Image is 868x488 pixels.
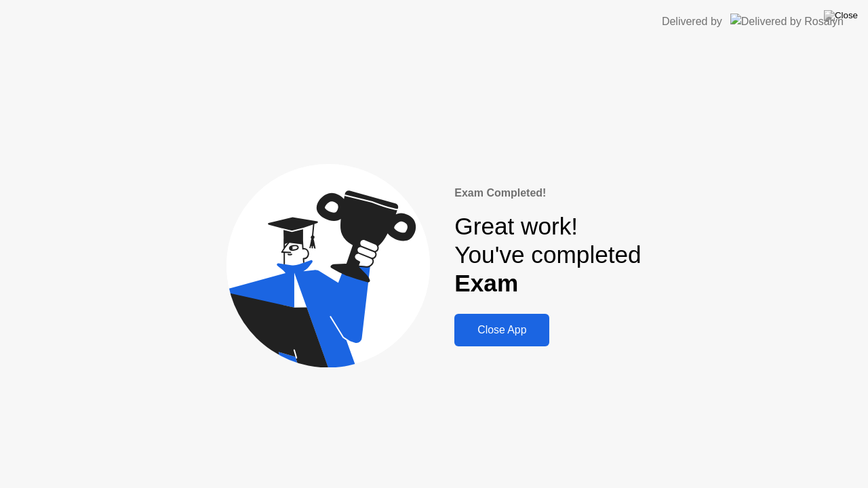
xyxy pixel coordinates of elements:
[730,14,844,29] img: Delivered by Rosalyn
[454,314,549,346] button: Close App
[824,10,858,21] img: Close
[454,185,641,201] div: Exam Completed!
[662,14,722,30] div: Delivered by
[454,270,518,296] b: Exam
[454,212,641,298] div: Great work! You've completed
[458,324,545,336] div: Close App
